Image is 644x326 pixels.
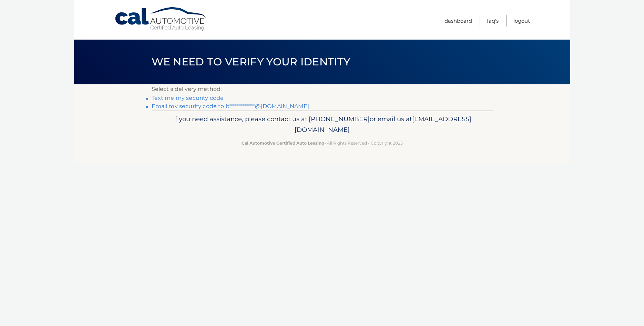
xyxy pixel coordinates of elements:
span: [PHONE_NUMBER] [309,115,370,123]
a: Dashboard [444,15,472,27]
strong: Cal Automotive Certified Auto Leasing [242,140,324,146]
p: If you need assistance, please contact us at: or email us at [156,114,488,136]
a: Cal Automotive [114,7,207,31]
p: Select a delivery method: [152,84,493,94]
a: Text me my security code [152,95,224,101]
p: - All Rights Reserved - Copyright 2025 [156,139,488,147]
a: FAQ's [487,15,499,27]
a: Logout [513,15,530,27]
span: We need to verify your identity [152,55,350,68]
